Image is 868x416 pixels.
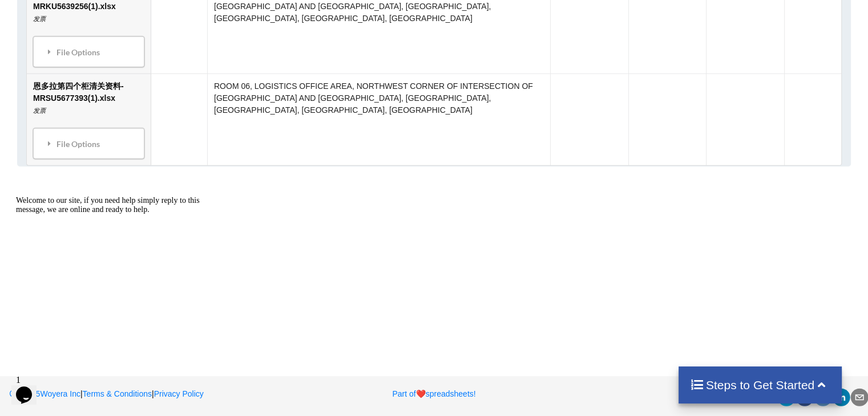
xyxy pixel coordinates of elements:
[9,389,80,398] a: 2025Woyera Inc
[796,388,814,406] div: facebook
[37,132,141,156] div: File Options
[392,389,475,398] a: Part ofheartspreadsheets!
[416,389,426,398] span: heart
[37,40,141,64] div: File Options
[832,388,850,406] div: linkedin
[814,388,832,406] div: reddit
[9,388,284,399] p: | |
[83,389,152,398] a: Terms & Conditions
[154,389,204,398] a: Privacy Policy
[27,74,151,165] td: 恩多拉第四个柜清关资料-MRSU5677393(1).xlsx
[5,5,188,22] span: Welcome to our site, if you need help simply reply to this message, we are online and ready to help.
[33,15,46,22] i: 发票
[5,5,210,23] div: Welcome to our site, if you need help simply reply to this message, we are online and ready to help.
[690,378,831,392] h4: Steps to Get Started
[777,388,796,406] div: twitter
[207,74,550,165] td: ROOM 06, LOGISTICS OFFICE AREA, NORTHWEST CORNER OF INTERSECTION OF [GEOGRAPHIC_DATA] AND [GEOGRA...
[33,107,46,114] i: 发票
[11,191,217,365] iframe: chat widget
[11,370,48,405] iframe: chat widget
